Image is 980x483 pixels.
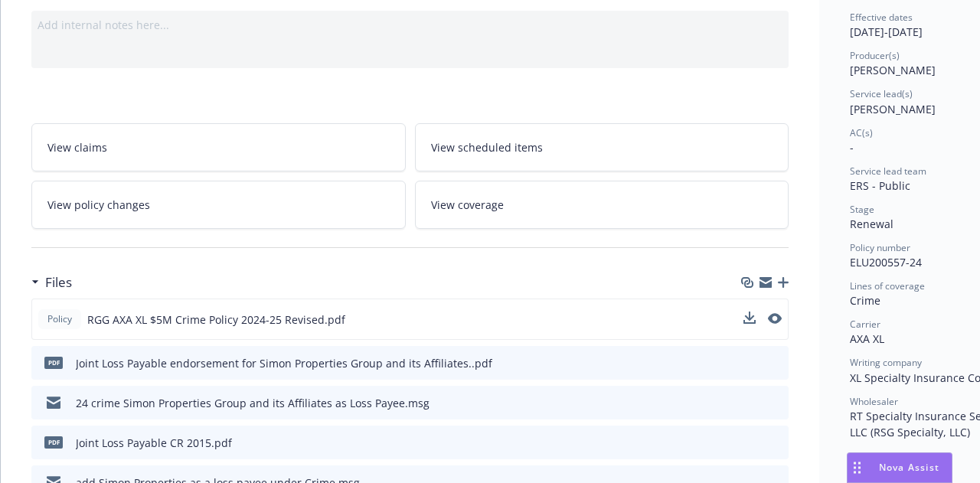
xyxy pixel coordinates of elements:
a: View claims [31,123,406,171]
span: Carrier [850,318,880,331]
span: ELU200557-24 [850,255,922,269]
div: Joint Loss Payable CR 2015.pdf [76,435,232,451]
span: Writing company [850,356,922,369]
a: View policy changes [31,181,406,229]
span: AC(s) [850,126,873,139]
button: download file [744,435,756,451]
span: RGG AXA XL $5M Crime Policy 2024-25 Revised.pdf [87,312,345,328]
button: download file [743,312,756,328]
span: View scheduled items [431,139,543,155]
span: Service lead team [850,165,926,178]
span: Renewal [850,217,893,231]
a: View coverage [415,181,789,229]
span: Program administrator [850,449,948,462]
span: Producer(s) [850,49,900,62]
h3: Files [45,273,72,292]
button: preview file [769,355,782,371]
div: Joint Loss Payable endorsement for Simon Properties Group and its Affiliates..pdf [76,355,492,371]
span: pdf [44,436,63,448]
span: Wholesaler [850,395,898,408]
span: Effective dates [850,11,913,24]
div: Files [31,273,72,292]
span: pdf [44,357,63,368]
span: - [850,140,854,155]
span: AXA XL [850,331,884,346]
span: ERS - Public [850,178,910,193]
span: [PERSON_NAME] [850,63,936,77]
div: Drag to move [848,453,867,482]
span: [PERSON_NAME] [850,102,936,116]
a: View scheduled items [415,123,789,171]
button: Nova Assist [847,452,952,483]
button: download file [743,312,756,324]
span: Lines of coverage [850,279,925,292]
button: preview file [769,395,782,411]
span: Crime [850,293,880,308]
span: View policy changes [47,197,150,213]
span: View coverage [431,197,504,213]
button: preview file [769,435,782,451]
button: download file [744,355,756,371]
div: 24 crime Simon Properties Group and its Affiliates as Loss Payee.msg [76,395,430,411]
span: Policy [44,312,75,326]
span: View claims [47,139,107,155]
span: Service lead(s) [850,87,913,100]
button: preview file [768,312,782,328]
span: Policy number [850,241,910,254]
button: download file [744,395,756,411]
span: Nova Assist [879,461,939,474]
span: Stage [850,203,874,216]
button: preview file [768,313,782,324]
div: Add internal notes here... [38,17,782,33]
